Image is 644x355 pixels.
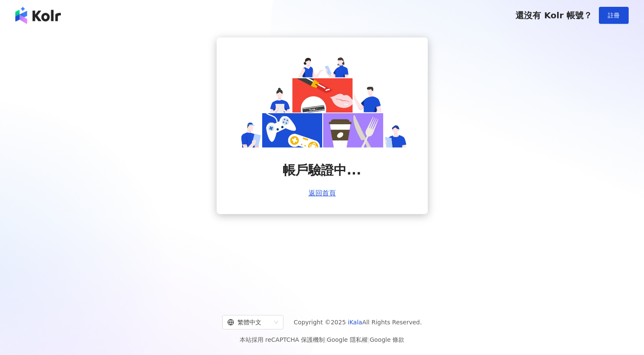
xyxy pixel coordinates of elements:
span: 本站採用 reCAPTCHA 保護機制 [240,335,404,345]
div: 繁體中文 [227,315,271,329]
button: 註冊 [599,7,629,24]
span: 還沒有 Kolr 帳號？ [515,10,592,20]
span: Copyright © 2025 All Rights Reserved. [294,317,422,327]
a: Google 條款 [369,336,404,343]
a: 返回首頁 [309,189,336,197]
span: | [325,336,327,343]
img: account is verifying [237,54,407,148]
span: 帳戶驗證中... [283,161,361,179]
img: logo [15,7,61,24]
a: iKala [348,319,362,326]
span: 註冊 [608,12,620,19]
a: Google 隱私權 [327,336,368,343]
span: | [368,336,370,343]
